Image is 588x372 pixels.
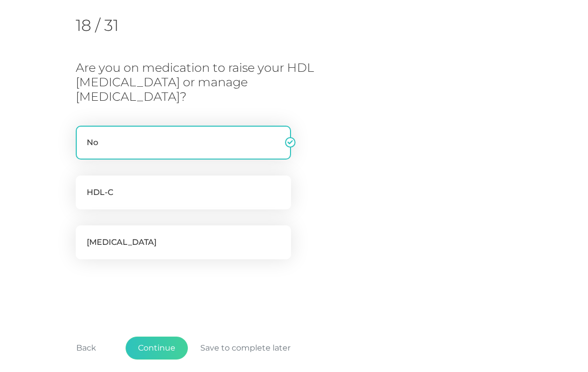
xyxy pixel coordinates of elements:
h2: 18 / 31 [76,16,178,35]
label: No [76,126,291,160]
label: HDL-C [76,176,291,210]
button: Continue [126,337,188,360]
label: [MEDICAL_DATA] [76,226,291,260]
button: Save to complete later [188,337,303,360]
h3: Are you on medication to raise your HDL [MEDICAL_DATA] or manage [MEDICAL_DATA]? [76,61,338,104]
button: Back [64,337,109,360]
